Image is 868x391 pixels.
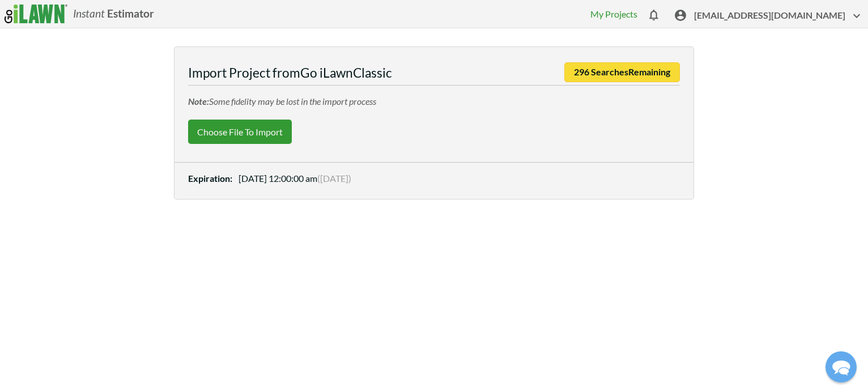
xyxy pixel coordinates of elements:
div: Chat widget toggle [826,351,857,382]
span: [EMAIL_ADDRESS][DOMAIN_NAME] [694,8,863,26]
a: My Projects [590,8,637,19]
i:  [674,8,687,22]
div: 296 Searches Remaining [564,62,680,82]
label: Choose File to Import [188,120,292,144]
span: ( [DATE] ) [317,173,351,184]
strong: Note: [188,96,209,107]
img: logo_ilawn-fc6f26f1d8ad70084f1b6503d5cbc38ca19f1e498b32431160afa0085547e742.svg [5,5,67,23]
i: Instant [73,7,105,20]
h2: Import Project from Go iLawn Classic [188,65,679,86]
li: [DATE] 12:00:00 am [188,162,679,185]
b: Estimator [107,7,154,20]
strong: Expiration: [188,173,237,184]
p: Some fidelity may be lost in the import process [188,95,679,108]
